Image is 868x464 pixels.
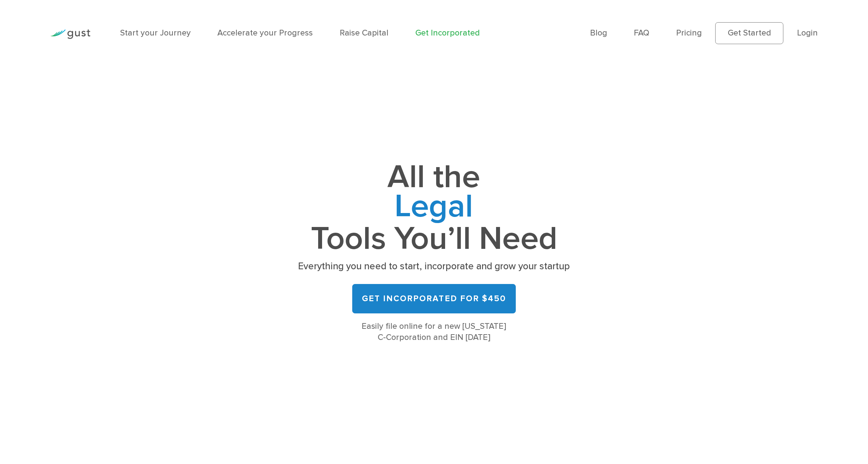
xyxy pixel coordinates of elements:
[634,28,649,38] a: FAQ
[50,29,90,39] img: Gust Logo
[715,22,783,44] a: Get Started
[296,260,572,273] p: Everything you need to start, incorporate and grow your startup
[676,28,702,38] a: Pricing
[296,321,572,343] div: Easily file online for a new [US_STATE] C-Corporation and EIN [DATE]
[340,28,388,38] a: Raise Capital
[415,28,480,38] a: Get Incorporated
[217,28,313,38] a: Accelerate your Progress
[296,162,572,254] h1: All the Tools You’ll Need
[296,192,572,224] span: Legal
[120,28,191,38] a: Start your Journey
[590,28,607,38] a: Blog
[797,28,818,38] a: Login
[352,284,516,313] a: Get Incorporated for $450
